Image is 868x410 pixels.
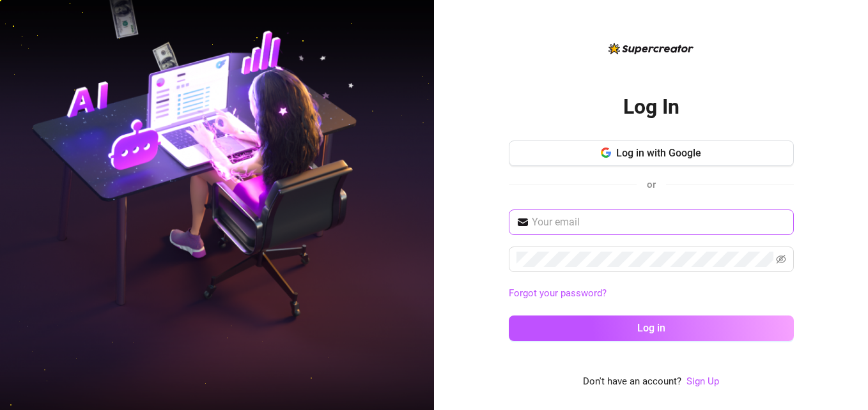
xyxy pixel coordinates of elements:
a: Forgot your password? [509,286,794,301]
button: Log in [509,315,794,341]
a: Forgot your password? [509,287,607,299]
span: Don't have an account? [583,374,681,390]
a: Sign Up [686,376,719,387]
span: Log in [637,322,665,334]
span: or [647,179,656,190]
h2: Log In [623,94,679,120]
a: Sign Up [686,374,719,390]
img: logo-BBDzfeDw.svg [608,43,694,54]
span: Log in with Google [616,147,701,159]
input: Your email [532,215,786,230]
span: eye-invisible [776,254,786,264]
button: Log in with Google [509,140,794,166]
